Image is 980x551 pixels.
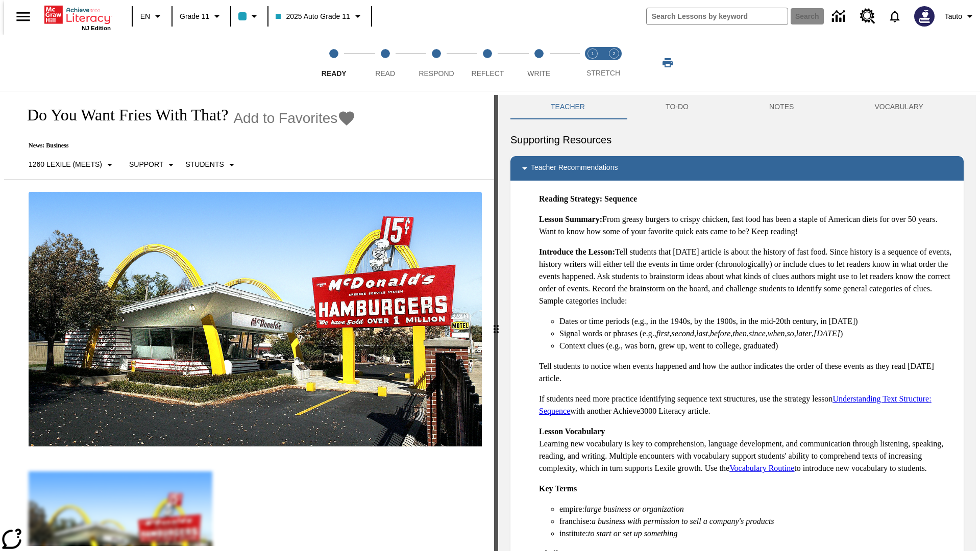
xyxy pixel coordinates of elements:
p: Tell students to notice when events happened and how the author indicates the order of these even... [539,360,955,385]
p: Tell students that [DATE] article is about the history of fast food. Since history is a sequence ... [539,246,955,307]
div: reading [4,95,494,546]
text: 1 [591,51,594,56]
button: Select Student [181,156,241,174]
button: Stretch Respond step 2 of 2 [599,35,629,91]
button: NOTES [729,95,834,119]
button: Teacher [510,95,625,119]
button: Profile/Settings [941,7,980,26]
span: Tauto [945,11,962,22]
p: Teacher Recommendations [531,162,618,174]
button: Reflect step 4 of 5 [458,35,517,91]
span: 2025 Auto Grade 11 [276,11,350,22]
em: since [749,329,766,338]
text: 2 [612,51,615,56]
h1: Do You Want Fries With That? [16,106,228,124]
a: Understanding Text Structure: Sequence [539,394,932,415]
em: later [796,329,812,338]
input: search field [647,8,788,24]
button: Open side menu [8,2,38,32]
em: when [768,329,785,338]
strong: Lesson Vocabulary [539,427,605,436]
button: Add to Favorites - Do You Want Fries With That? [233,109,356,127]
strong: Introduce the Lesson: [539,247,615,256]
strong: Sequence [604,194,637,203]
span: NJ Edition [82,25,111,31]
em: last [696,329,708,338]
strong: Key Terms [539,484,577,493]
span: Read [375,69,395,78]
div: Press Enter or Spacebar and then press right and left arrow keys to move the slider [494,95,498,551]
em: [DATE] [814,329,840,338]
button: Class color is light blue. Change class color [234,7,264,26]
div: activity [498,95,976,551]
li: institute: [559,528,955,540]
p: News: Business [16,142,356,149]
div: Teacher Recommendations [510,156,964,181]
button: Grade: Grade 11, Select a grade [176,7,227,26]
h6: Supporting Resources [510,132,964,148]
p: 1260 Lexile (Meets) [29,159,102,170]
p: Learning new vocabulary is key to comprehension, language development, and communication through ... [539,425,955,474]
span: Respond [419,69,454,78]
em: second [672,329,694,338]
span: EN [140,11,150,22]
em: then [732,329,747,338]
button: VOCABULARY [834,95,964,119]
button: Select a new avatar [908,3,941,30]
strong: Reading Strategy: [539,194,602,203]
a: Resource Center, Will open in new tab [854,3,881,30]
button: Stretch Read step 1 of 2 [578,35,607,91]
em: so [787,329,794,338]
a: Notifications [881,3,908,30]
li: Context clues (e.g., was born, grew up, went to college, graduated) [559,340,955,352]
em: first [656,329,670,338]
button: TO-DO [625,95,729,119]
em: before [710,329,730,338]
button: Respond step 3 of 5 [407,35,466,91]
li: empire: [559,503,955,515]
button: Class: 2025 Auto Grade 11, Select your class [272,7,367,26]
p: If students need more practice identifying sequence text structures, use the strategy lesson with... [539,393,955,417]
em: a business with permission to sell a company's products [592,517,774,525]
div: Instructional Panel Tabs [510,95,964,119]
button: Ready step 1 of 5 [304,35,363,91]
button: Print [651,54,684,72]
a: Data Center [826,3,854,31]
button: Scaffolds, Support [125,156,181,174]
img: Avatar [914,6,935,27]
p: Support [129,159,163,170]
img: One of the first McDonald's stores, with the iconic red sign and golden arches. [29,192,482,447]
em: to start or set up something [588,529,678,538]
p: From greasy burgers to crispy chicken, fast food has been a staple of American diets for over 50 ... [539,213,955,238]
span: Add to Favorites [233,110,337,127]
strong: Lesson Summary: [539,215,602,223]
span: Ready [322,69,347,78]
div: Home [44,4,111,31]
span: Grade 11 [180,11,209,22]
span: STRETCH [586,69,620,77]
p: Students [185,159,224,170]
span: Reflect [472,69,504,78]
li: franchise: [559,515,955,528]
button: Language: EN, Select a language [136,7,168,26]
li: Signal words or phrases (e.g., , , , , , , , , , ) [559,328,955,340]
a: Vocabulary Routine [729,464,794,472]
span: Write [527,69,550,78]
li: Dates or time periods (e.g., in the 1940s, by the 1900s, in the mid-20th century, in [DATE]) [559,315,955,328]
button: Read step 2 of 5 [355,35,414,91]
em: large business or organization [584,505,684,513]
button: Write step 5 of 5 [509,35,569,91]
button: Select Lexile, 1260 Lexile (Meets) [24,156,120,174]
